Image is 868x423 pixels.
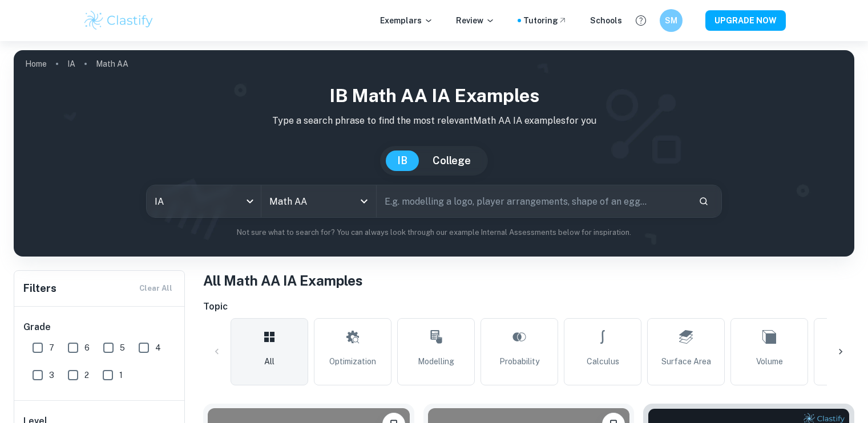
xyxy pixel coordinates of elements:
[14,50,854,257] img: profile cover
[119,369,123,381] span: 1
[456,14,495,27] p: Review
[120,341,125,354] span: 5
[499,355,539,368] span: Probability
[49,369,54,381] span: 3
[356,193,372,209] button: Open
[264,355,274,368] span: All
[147,185,261,217] div: IA
[660,9,683,32] button: SM
[23,82,845,109] h1: IB Math AA IA examples
[23,280,56,296] h6: Filters
[380,14,433,27] p: Exemplars
[664,14,677,27] h6: SM
[96,58,128,70] p: Math AA
[523,14,567,27] a: Tutoring
[203,270,854,291] h1: All Math AA IA Examples
[587,355,619,368] span: Calculus
[329,355,376,368] span: Optimization
[23,227,845,238] p: Not sure what to search for? You can always look through our example Internal Assessments below f...
[590,14,622,27] a: Schools
[705,10,786,31] button: UPGRADE NOW
[84,341,90,354] span: 6
[418,355,454,368] span: Modelling
[23,114,845,128] p: Type a search phrase to find the most relevant Math AA IA examples for you
[25,56,47,72] a: Home
[386,151,419,171] button: IB
[377,185,689,217] input: E.g. modelling a logo, player arrangements, shape of an egg...
[203,300,854,314] h6: Topic
[84,369,89,381] span: 2
[155,341,161,354] span: 4
[67,56,75,72] a: IA
[49,341,54,354] span: 7
[631,11,651,30] button: Help and Feedback
[421,151,482,171] button: College
[756,355,783,368] span: Volume
[661,355,711,368] span: Surface Area
[23,320,176,334] h6: Grade
[83,9,155,32] img: Clastify logo
[694,192,713,211] button: Search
